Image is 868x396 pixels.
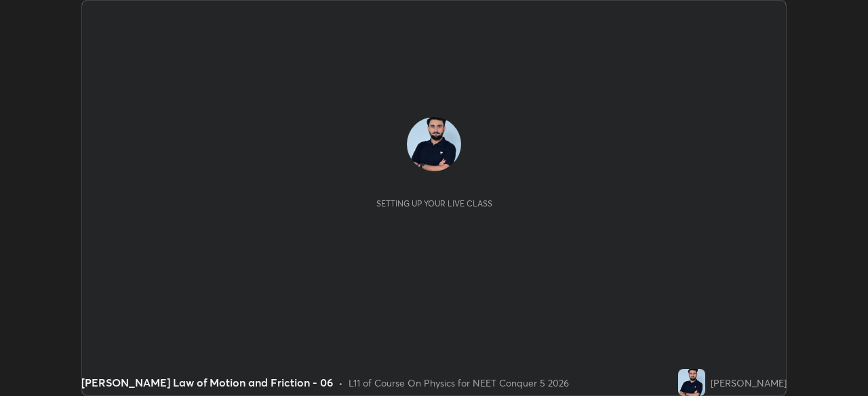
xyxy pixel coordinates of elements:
div: L11 of Course On Physics for NEET Conquer 5 2026 [349,376,569,390]
div: [PERSON_NAME] [711,376,787,390]
div: [PERSON_NAME] Law of Motion and Friction - 06 [81,374,333,391]
img: ef2b50091f9441e5b7725b7ba0742755.jpg [407,117,461,171]
div: • [338,376,343,390]
img: ef2b50091f9441e5b7725b7ba0742755.jpg [678,369,705,396]
div: Setting up your live class [376,198,492,208]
